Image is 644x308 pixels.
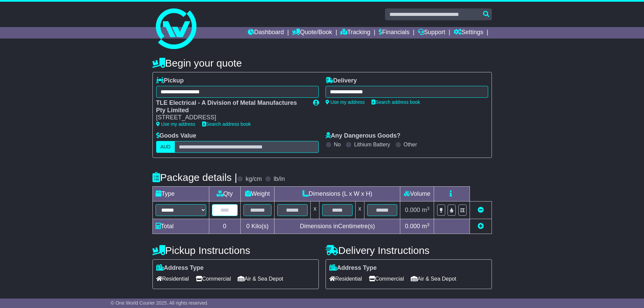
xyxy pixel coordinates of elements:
span: m [422,223,430,230]
a: Tracking [340,27,370,39]
div: TLE Electrical - A Division of Metal Manufactures Pty Limited [156,99,306,114]
a: Settings [454,27,483,39]
sup: 3 [427,222,430,227]
a: Remove this item [478,207,484,213]
label: Delivery [326,77,357,85]
span: 0.000 [405,207,420,213]
td: x [311,202,319,219]
label: No [334,141,341,148]
label: Address Type [156,264,204,272]
label: Other [404,141,417,148]
label: Address Type [329,264,377,272]
td: Dimensions in Centimetre(s) [275,219,400,234]
span: Commercial [196,274,231,284]
label: AUD [156,141,175,153]
td: Dimensions (L x W x H) [275,187,400,202]
td: Total [152,219,209,234]
label: Any Dangerous Goods? [326,132,401,140]
div: [STREET_ADDRESS] [156,114,306,121]
td: Kilo(s) [240,219,275,234]
h4: Begin your quote [152,57,492,69]
span: Air & Sea Depot [238,274,283,284]
span: © One World Courier 2025. All rights reserved. [111,300,209,306]
span: Air & Sea Depot [411,274,456,284]
a: Quote/Book [292,27,332,39]
td: Type [152,187,209,202]
label: lb/in [273,175,285,183]
span: Residential [329,274,362,284]
sup: 3 [427,206,430,211]
span: 0.000 [405,223,420,230]
a: Financials [379,27,409,39]
span: m [422,207,430,213]
h4: Pickup Instructions [152,245,319,256]
td: x [355,202,364,219]
td: 0 [209,219,240,234]
td: Volume [400,187,434,202]
h4: Package details | [152,172,237,183]
td: Qty [209,187,240,202]
label: Lithium Battery [354,141,390,148]
a: Add new item [478,223,484,230]
span: Residential [156,274,189,284]
a: Search address book [202,121,251,127]
span: Commercial [369,274,404,284]
a: Use my address [156,121,195,127]
td: Weight [240,187,275,202]
a: Support [418,27,445,39]
h4: Delivery Instructions [326,245,492,256]
a: Use my address [326,99,365,105]
a: Search address book [372,99,420,105]
label: Goods Value [156,132,196,140]
a: Dashboard [248,27,284,39]
label: Pickup [156,77,184,85]
label: kg/cm [245,175,262,183]
span: 0 [246,223,249,230]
